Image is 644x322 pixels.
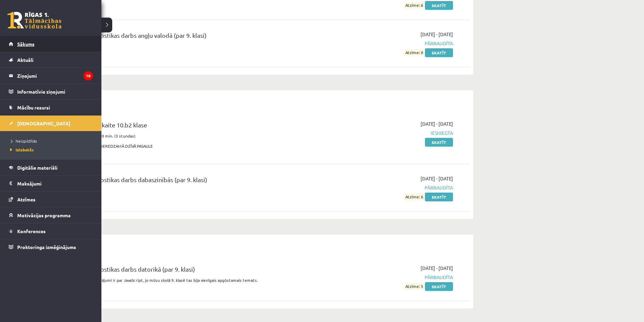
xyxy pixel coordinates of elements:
span: [DATE] - [DATE] [421,120,453,127]
span: [DEMOGRAPHIC_DATA] [17,120,70,126]
span: Aktuāli [17,57,33,63]
a: Informatīvie ziņojumi [9,84,93,99]
p: Ieskaites pildīšanas laiks 180 min. (3 stundas) [51,133,315,139]
a: Maksājumi [9,176,93,191]
span: Pārbaudīta [326,274,453,281]
a: Neizpildītās [8,138,95,144]
a: Skatīt [425,1,453,10]
span: Atzīme: 6 [404,2,424,9]
span: Iesniegta [326,129,453,137]
a: Mācību resursi [9,100,93,115]
a: Skatīt [425,193,453,201]
a: Aktuāli [9,52,93,68]
i: 10 [84,71,93,80]
span: Pārbaudīta [326,40,453,47]
a: [DEMOGRAPHIC_DATA] [9,116,93,131]
span: Pārbaudīta [326,184,453,191]
a: Proktoringa izmēģinājums [9,239,93,255]
span: Mācību resursi [17,104,50,110]
a: Izlabotās [8,147,95,153]
span: Neizpildītās [8,138,37,144]
span: Motivācijas programma [17,212,71,218]
span: [DATE] - [DATE] [421,175,453,182]
legend: Ziņojumi [17,68,93,83]
span: Izlabotās [8,147,34,152]
a: Skatīt [425,138,453,147]
span: Digitālie materiāli [17,165,57,171]
a: Rīgas 1. Tālmācības vidusskola [7,12,62,29]
p: Diagnostikas darbā visi jautājumi ir par JavaScript, jo mūsu skolā 9. klasē tas bija vienīgais ap... [51,277,315,283]
span: Atzīme: 5 [404,283,424,290]
div: Dabaszinības 1. ieskaite 10.b2 klase [51,120,315,133]
span: Konferences [17,228,46,234]
a: Konferences [9,223,93,239]
a: Atzīmes [9,192,93,207]
span: [DATE] - [DATE] [421,31,453,38]
div: 10.b2 klases diagnostikas darbs datorikā (par 9. klasi) [51,265,315,277]
a: Skatīt [425,282,453,291]
span: Atzīmes [17,196,35,202]
a: Motivācijas programma [9,207,93,223]
span: Sākums [17,41,34,47]
span: Proktoringa izmēģinājums [17,244,76,250]
div: 10.b2 klases diagnostikas darbs dabaszinībās (par 9. klasi) [51,175,315,188]
span: [DATE] - [DATE] [421,265,453,272]
a: Skatīt [425,48,453,57]
div: 10.b2 klases diagnostikas darbs angļu valodā (par 9. klasi) [51,31,315,43]
p: Tēma: PASAULE AP MUMS. NEREDZAMĀ DZĪVĀ PASAULE [51,143,315,149]
a: Digitālie materiāli [9,160,93,175]
legend: Maksājumi [17,176,93,191]
a: Ziņojumi10 [9,68,93,83]
span: Atzīme: 8 [404,49,424,56]
span: Atzīme: 6 [404,193,424,200]
legend: Informatīvie ziņojumi [17,84,93,99]
a: Sākums [9,36,93,52]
